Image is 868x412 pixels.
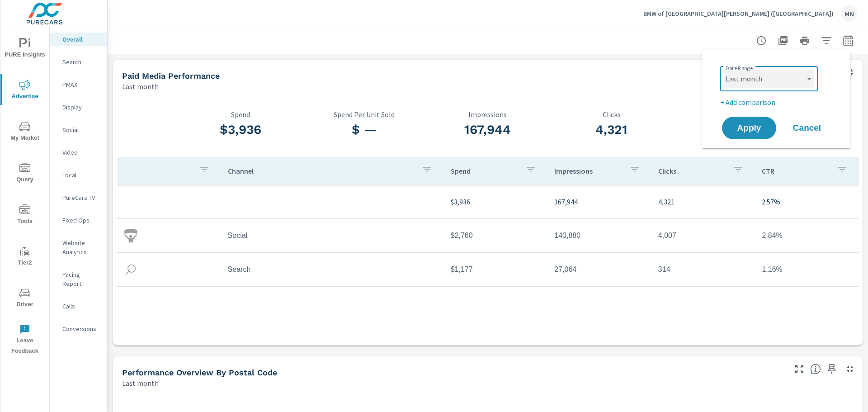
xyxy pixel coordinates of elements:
h3: $ — [302,122,426,137]
td: 314 [651,258,755,281]
div: Website Analytics [50,236,107,259]
span: Apply [731,124,767,132]
p: Spend [179,110,302,118]
span: PURE Insights [3,38,47,60]
p: + Add comparison [720,97,836,108]
div: nav menu [0,27,49,360]
td: Social [221,224,443,247]
button: "Export Report to PDF" [774,32,792,50]
p: Last month [122,378,159,388]
div: Calls [50,299,107,313]
span: My Market [3,121,47,143]
div: Social [50,123,107,137]
td: 140,880 [547,224,651,247]
p: 2.57% [762,196,851,207]
p: Video [62,148,100,157]
p: Website Analytics [62,238,100,256]
p: CTR [762,166,830,175]
button: Apply Filters [817,32,835,50]
button: Select Date Range [839,32,857,50]
p: PureCars TV [62,193,100,202]
span: Advertise [3,80,47,102]
div: PureCars TV [50,191,107,204]
td: 4,007 [651,224,755,247]
button: Apply [722,117,776,139]
img: icon-search.svg [124,263,137,276]
td: 2.84% [755,224,859,247]
td: $2,760 [443,224,547,247]
p: Clicks [550,110,674,118]
p: Calls [62,302,100,311]
div: Local [50,168,107,182]
h5: Paid Media Performance [122,71,220,81]
div: Fixed Ops [50,213,107,227]
p: Pacing Report [62,270,100,288]
span: Understand performance data by postal code. Individual postal codes can be selected and expanded ... [810,364,821,374]
h5: Performance Overview By Postal Code [122,368,277,377]
div: MN [841,5,857,22]
td: $1,177 [443,258,547,281]
div: Video [50,146,107,159]
p: Social [62,125,100,134]
button: Make Fullscreen [792,362,807,376]
p: Local [62,170,100,180]
p: Fixed Ops [62,216,100,225]
p: Conversions [62,324,100,333]
div: Overall [50,33,107,46]
h3: 2.57% [674,122,797,137]
p: Overall [62,35,100,44]
p: 4,321 [658,196,748,207]
button: Print Report [796,32,814,50]
span: Leave Feedback [3,324,47,356]
td: Search [221,258,443,281]
p: Display [62,103,100,112]
span: Tier2 [3,246,47,268]
div: Conversions [50,322,107,336]
td: 27,064 [547,258,651,281]
span: Save this to your personalized report [825,362,839,376]
p: Spend [451,166,519,175]
p: Search [62,57,100,66]
p: Impressions [554,166,622,175]
span: Tools [3,204,47,227]
span: Driver [3,288,47,310]
div: PMAX [50,78,107,91]
p: CTR [674,110,797,118]
p: Last month [122,81,159,92]
img: icon-social.svg [124,229,137,242]
p: $3,936 [451,196,540,207]
button: Minimize Widget [843,362,857,376]
div: Search [50,55,107,69]
button: Cancel [780,117,834,139]
td: 1.16% [755,258,859,281]
span: Cancel [789,124,825,132]
p: PMAX [62,80,100,89]
div: Pacing Report [50,268,107,290]
p: Clicks [658,166,726,175]
p: Channel [228,166,415,175]
div: Display [50,100,107,114]
h3: 4,321 [550,122,674,137]
p: Spend Per Unit Sold [302,110,426,118]
span: Query [3,163,47,185]
p: Impressions [426,110,550,118]
h3: 167,944 [426,122,550,137]
h3: $3,936 [179,122,302,137]
p: BMW of [GEOGRAPHIC_DATA][PERSON_NAME] ([GEOGRAPHIC_DATA]) [643,9,834,18]
p: 167,944 [554,196,644,207]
